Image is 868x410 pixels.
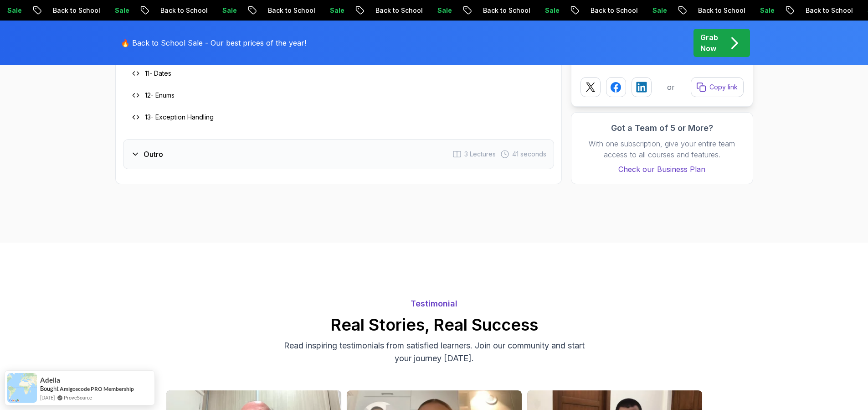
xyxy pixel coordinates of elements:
[144,149,163,160] h3: Outro
[44,6,106,15] p: Back to School
[512,150,546,159] span: 41 seconds
[145,113,214,122] h3: 13 - Exception Handling
[689,6,751,15] p: Back to School
[582,6,644,15] p: Back to School
[580,138,744,160] p: With one subscription, give your entire team access to all courses and features.
[536,6,565,15] p: Sale
[60,385,134,392] a: Amigoscode PRO Membership
[709,83,738,92] p: Copy link
[667,82,675,93] p: or
[464,150,496,159] span: 3 Lectures
[580,164,744,175] a: Check our Business Plan
[797,6,859,15] p: Back to School
[700,32,718,54] p: Grab Now
[367,6,429,15] p: Back to School
[281,339,587,365] p: Read inspiring testimonials from satisfied learners. Join our community and start your journey [D...
[165,316,703,334] h2: Real Stories, Real Success
[474,6,536,15] p: Back to School
[40,394,55,401] span: [DATE]
[106,6,135,15] p: Sale
[429,6,458,15] p: Sale
[64,394,92,401] a: ProveSource
[691,77,744,97] button: Copy link
[152,6,214,15] p: Back to School
[40,385,59,392] span: Bought
[123,139,554,169] button: Outro3 Lectures 41 seconds
[751,6,781,15] p: Sale
[214,6,243,15] p: Sale
[259,6,321,15] p: Back to School
[644,6,673,15] p: Sale
[165,297,703,310] p: Testimonial
[145,69,171,78] h3: 11 - Dates
[321,6,350,15] p: Sale
[7,373,37,403] img: provesource social proof notification image
[145,91,175,100] h3: 12 - Enums
[40,376,60,384] span: Adella
[121,37,306,48] p: 🔥 Back to School Sale - Our best prices of the year!
[580,122,744,135] h3: Got a Team of 5 or More?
